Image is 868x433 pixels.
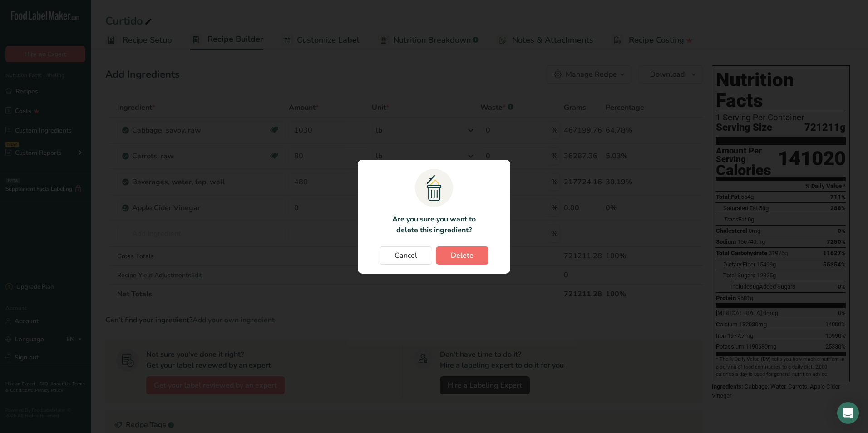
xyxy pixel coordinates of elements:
[436,246,488,265] button: Delete
[395,250,417,261] span: Cancel
[837,402,859,424] div: Open Intercom Messenger
[451,250,473,261] span: Delete
[380,246,432,265] button: Cancel
[387,214,481,236] p: Are you sure you want to delete this ingredient?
